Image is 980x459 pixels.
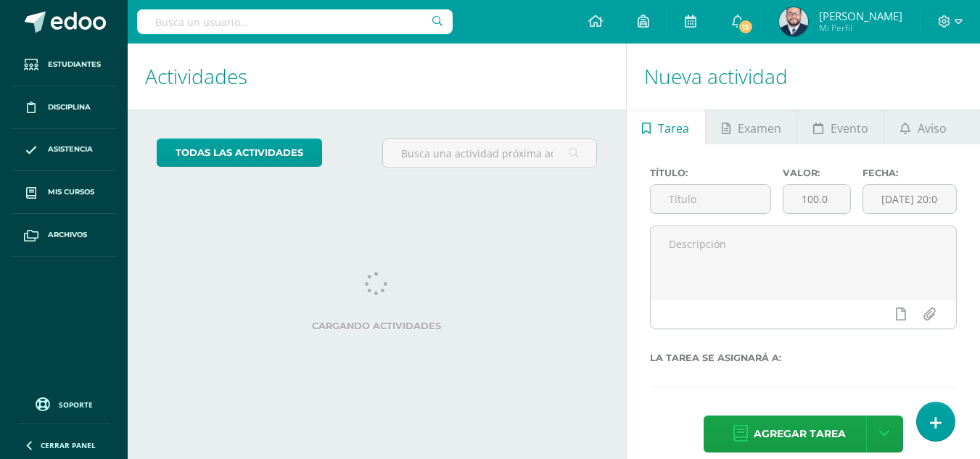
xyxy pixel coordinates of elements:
[48,102,91,113] span: Disciplina
[12,86,116,129] a: Disciplina
[738,19,754,35] span: 15
[650,168,771,178] label: Título:
[12,214,116,257] a: Archivos
[651,185,770,213] input: Título
[48,186,94,198] span: Mis cursos
[48,144,93,155] span: Asistencia
[706,109,796,144] a: Examen
[754,416,846,452] span: Agregar tarea
[157,321,597,331] label: Cargando actividades
[783,185,850,213] input: Puntos máximos
[863,185,956,213] input: Fecha de entrega
[137,9,453,34] input: Busca un usuario...
[59,400,93,410] span: Soporte
[12,129,116,172] a: Asistencia
[157,138,322,167] a: todas las Actividades
[48,229,87,241] span: Archivos
[383,139,596,168] input: Busca una actividad próxima aquí...
[12,44,116,86] a: Estudiantes
[783,168,851,178] label: Valor:
[627,109,705,144] a: Tarea
[145,44,609,109] h1: Actividades
[738,111,781,146] span: Examen
[658,111,689,146] span: Tarea
[17,394,110,413] a: Soporte
[48,59,101,70] span: Estudiantes
[41,440,96,450] span: Cerrar panel
[862,168,957,178] label: Fecha:
[12,171,116,214] a: Mis cursos
[644,44,963,109] h1: Nueva actividad
[819,22,902,34] span: Mi Perfil
[918,111,947,146] span: Aviso
[831,111,868,146] span: Evento
[650,352,957,363] label: La tarea se asignará a:
[819,9,902,23] span: [PERSON_NAME]
[884,109,962,144] a: Aviso
[779,7,808,36] img: 6a2ad2c6c0b72cf555804368074c1b95.png
[797,109,884,144] a: Evento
